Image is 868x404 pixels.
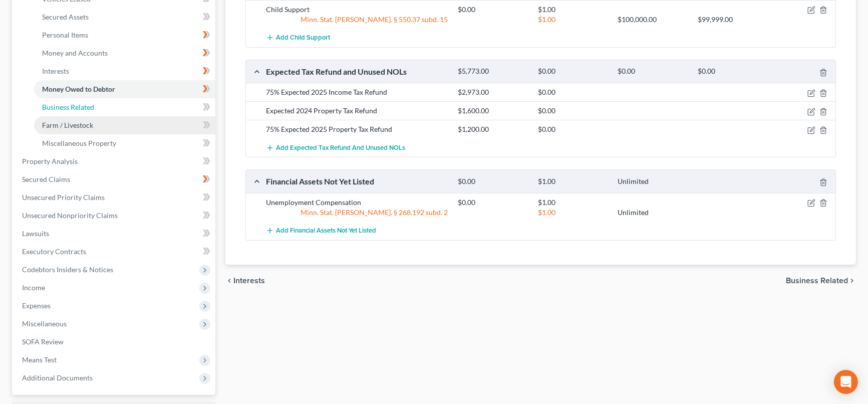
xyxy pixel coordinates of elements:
div: $0.00 [613,67,693,76]
span: Unsecured Priority Claims [22,193,105,201]
span: Miscellaneous [22,319,67,328]
div: Unlimited [613,177,693,186]
div: $1.00 [533,15,613,25]
i: chevron_left [225,277,233,285]
a: Money and Accounts [34,44,215,62]
div: Unemployment Compensation [261,197,453,208]
div: $0.00 [533,87,613,97]
button: Business Related chevron_right [786,277,856,285]
button: Add Financial Assets Not Yet Listed [266,222,376,240]
span: Interests [233,277,265,285]
span: Miscellaneous Property [42,139,116,147]
div: $1.00 [533,5,613,15]
a: Unsecured Priority Claims [14,188,215,207]
a: Farm / Livestock [34,116,215,134]
div: Minn. Stat. [PERSON_NAME]. § 268.192 subd. 2 [261,208,453,218]
button: Add Child Support [266,29,330,47]
span: Means Test [22,355,57,364]
div: $0.00 [693,67,773,76]
div: $1,200.00 [453,124,533,134]
div: $1.00 [533,208,613,218]
div: 75% Expected 2025 Income Tax Refund [261,87,453,97]
div: $5,773.00 [453,67,533,76]
div: Financial Assets Not Yet Listed [261,176,453,186]
div: $2,973.00 [453,87,533,97]
a: Interests [34,62,215,80]
div: 75% Expected 2025 Property Tax Refund [261,124,453,134]
a: Secured Assets [34,8,215,26]
span: SOFA Review [22,337,64,346]
span: Expenses [22,301,51,310]
div: Unlimited [613,208,693,218]
a: Lawsuits [14,225,215,243]
div: $100,000.00 [613,15,693,25]
i: chevron_right [848,277,856,285]
span: Secured Assets [42,13,89,21]
span: Codebtors Insiders & Notices [22,265,113,274]
span: Money Owed to Debtor [42,85,115,93]
span: Money and Accounts [42,49,108,57]
a: Executory Contracts [14,243,215,261]
span: Add Child Support [276,34,330,42]
a: SOFA Review [14,333,215,351]
span: Business Related [786,277,848,285]
div: Open Intercom Messenger [834,370,858,394]
a: Property Analysis [14,152,215,170]
div: $0.00 [533,67,613,76]
div: $0.00 [533,106,613,116]
span: Lawsuits [22,229,49,238]
div: $1.00 [533,197,613,208]
div: $1.00 [533,177,613,186]
div: $0.00 [453,177,533,186]
div: $99,999.00 [693,15,773,25]
span: Add Financial Assets Not Yet Listed [276,227,376,235]
span: Farm / Livestock [42,121,93,129]
span: Property Analysis [22,157,78,165]
span: Personal Items [42,31,88,39]
a: Secured Claims [14,170,215,188]
span: Additional Documents [22,373,93,382]
div: $0.00 [453,5,533,15]
span: Executory Contracts [22,247,86,256]
span: Interests [42,67,69,75]
span: Business Related [42,103,94,111]
button: Add Expected Tax Refund and Unused NOLs [266,138,405,157]
span: Unsecured Nonpriority Claims [22,211,118,220]
a: Unsecured Nonpriority Claims [14,207,215,225]
div: Expected Tax Refund and Unused NOLs [261,66,453,77]
span: Secured Claims [22,175,70,183]
div: Child Support [261,5,453,15]
a: Business Related [34,98,215,116]
div: Minn. Stat. [PERSON_NAME]. § 550.37 subd. 15 [261,15,453,25]
div: $0.00 [453,197,533,208]
div: $1,600.00 [453,106,533,116]
span: Income [22,283,45,292]
a: Money Owed to Debtor [34,80,215,98]
div: Expected 2024 Property Tax Refund [261,106,453,116]
div: $0.00 [533,124,613,134]
button: chevron_left Interests [225,277,265,285]
span: Add Expected Tax Refund and Unused NOLs [276,144,405,152]
a: Miscellaneous Property [34,134,215,152]
a: Personal Items [34,26,215,44]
